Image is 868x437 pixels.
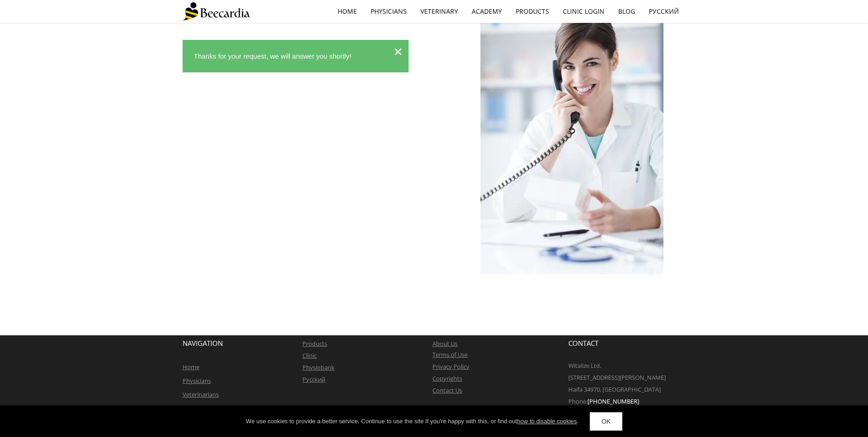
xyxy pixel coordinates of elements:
a: Products [509,1,556,22]
span: Haifa 34970, [GEOGRAPHIC_DATA] [568,385,661,393]
a: Русский [302,375,325,383]
a: About Us [432,339,458,348]
a: Contact Us [432,386,462,394]
span: CONTACT [568,339,598,348]
a: Copyrights [432,374,462,382]
a: Physicians [183,377,211,385]
a: Clinic Login [556,1,611,22]
span: Phone: [568,397,588,405]
div: We use cookies to provide a better service. Continue to use the site If you're happy with this, o... [246,417,578,426]
a: Academy [183,404,208,412]
a: P [302,339,306,348]
a: Veterinary [414,1,465,22]
a: Physicians [364,1,414,22]
a: how to disable cookies [517,418,577,425]
a: Physiobank [302,363,334,371]
a: home [331,1,364,22]
a: Veterinarians [183,390,219,399]
a: Clinic [302,351,317,360]
span: [STREET_ADDRESS][PERSON_NAME] [568,373,666,382]
a: Academy [465,1,509,22]
a: Русский [642,1,686,22]
a: roducts [306,339,327,348]
a: Privacy Policy [432,362,469,371]
span: Witalize Ltd. [568,361,601,370]
a: Blog [611,1,642,22]
span: Thanks for your request, we will answer you shortly! [194,52,351,60]
span: [PHONE_NUMBER] [588,397,639,405]
img: Beecardia [183,2,250,21]
span: NAVIGATION [183,339,223,348]
a: Home [183,363,199,371]
a: OK [590,412,622,431]
a: Terms of Use [432,350,468,359]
